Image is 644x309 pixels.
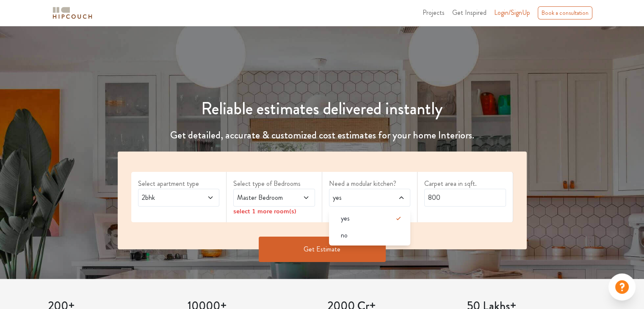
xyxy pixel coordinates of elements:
[51,3,94,22] span: logo-horizontal.svg
[259,237,386,262] button: Get Estimate
[494,8,530,17] span: Login/SignUp
[140,193,196,203] span: 2bhk
[51,6,94,20] img: logo-horizontal.svg
[452,8,486,17] span: Get Inspired
[423,8,445,17] span: Projects
[233,179,315,189] label: Select type of Bedrooms
[538,6,592,19] div: Book a consultation
[113,129,532,141] h4: Get detailed, accurate & customized cost estimates for your home Interiors.
[329,179,411,189] label: Need a modular kitchen?
[233,207,315,215] div: select 1 more room(s)
[331,193,387,203] span: yes
[424,189,506,207] input: Enter area sqft
[138,179,220,189] label: Select apartment type
[341,230,348,240] span: no
[113,99,532,119] h1: Reliable estimates delivered instantly
[424,179,506,189] label: Carpet area in sqft.
[235,193,291,203] span: Master Bedroom
[341,213,350,223] span: yes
